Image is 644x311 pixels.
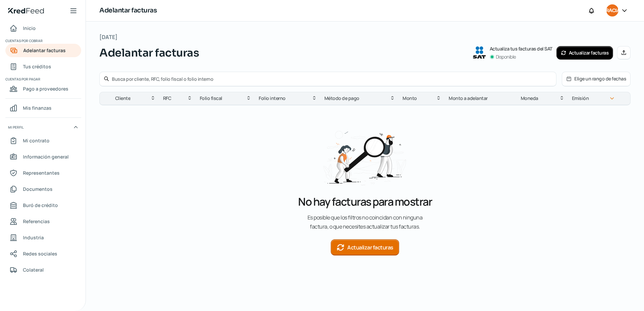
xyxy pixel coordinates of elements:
[556,46,613,60] button: Actualizar facturas
[5,166,81,180] a: Representantes
[490,45,552,53] p: Actualiza tus facturas del SAT
[569,50,609,55] font: Actualizar facturas
[23,249,57,258] span: Redes sociales
[521,94,538,102] span: Moneda
[99,45,199,61] span: Adelantar facturas
[572,94,589,102] span: Emisión
[163,94,171,102] span: RFC
[5,215,81,228] a: Referencias
[23,233,44,242] span: Industria
[23,104,52,112] span: Mis finanzas
[402,94,417,102] span: Monto
[5,60,81,73] a: Tus créditos
[449,94,488,102] span: Monto a adelantar
[5,182,81,196] a: Documentos
[320,123,410,190] img: No hay facturas para mostrar
[5,82,81,96] a: Pago a proveedores
[23,24,36,32] span: Inicio
[5,76,80,82] span: Cuentas por pagar
[5,22,81,35] a: Inicio
[8,124,24,130] span: Mi perfil
[23,266,44,274] span: Colateral
[298,194,432,209] p: No hay facturas para mostrar
[99,32,118,42] span: [DATE]
[99,6,157,15] h1: Adelantar facturas
[5,199,81,212] a: Buró de crédito
[473,46,486,59] img: SAT logo
[5,263,81,277] a: Colateral
[259,94,286,102] span: Folio interno
[562,72,630,86] button: Elige un rango de fechas
[23,169,60,177] span: Representantes
[23,136,50,145] span: Mi contrato
[574,76,626,81] font: Elige un rango de fechas
[5,231,81,244] a: Industria
[331,239,399,255] button: Actualizar facturas
[5,150,81,164] a: Información general
[5,101,81,115] a: Mis finanzas
[112,76,552,82] input: Busca por cliente, RFC, folio fiscal o folio interno
[602,7,623,15] span: GRACIAS
[23,62,51,71] span: Tus créditos
[264,213,466,231] p: Es posible que los filtros no coincidan con ninguna factura, o que necesites actualizar tus factu...
[5,38,80,44] span: Cuentas por cobrar
[347,245,393,250] font: Actualizar facturas
[23,201,58,209] span: Buró de crédito
[5,247,81,261] a: Redes sociales
[115,94,131,102] span: Cliente
[23,46,66,55] span: Adelantar facturas
[23,185,53,193] span: Documentos
[23,217,50,226] span: Referencias
[496,53,516,61] p: Disponible
[200,94,222,102] span: Folio fiscal
[23,84,68,93] span: Pago a proveedores
[5,44,81,57] a: Adelantar facturas
[5,134,81,147] a: Mi contrato
[324,94,359,102] span: Método de pago
[23,152,69,161] span: Información general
